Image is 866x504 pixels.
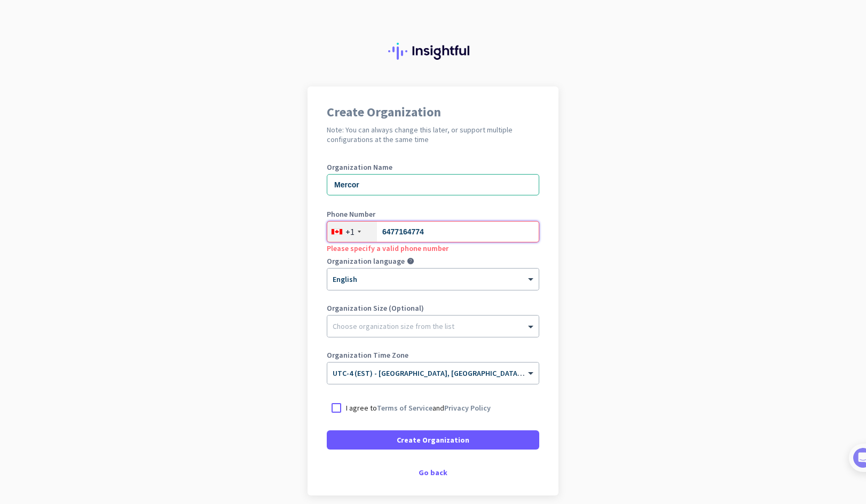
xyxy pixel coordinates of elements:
[377,403,432,413] a: Terms of Service
[327,469,539,476] div: Go back
[327,163,539,171] label: Organization Name
[327,351,539,359] label: Organization Time Zone
[407,257,414,265] i: help
[345,226,355,237] div: +1
[327,210,539,218] label: Phone Number
[346,403,491,413] p: I agree to and
[327,106,539,119] h1: Create Organization
[444,403,491,413] a: Privacy Policy
[327,243,448,253] span: Please specify a valid phone number
[327,430,539,450] button: Create Organization
[327,304,539,312] label: Organization Size (Optional)
[327,257,405,265] label: Organization language
[397,435,469,445] span: Create Organization
[327,221,539,242] input: 506-234-5678
[388,43,478,60] img: Insightful
[327,174,539,195] input: What is the name of your organization?
[327,125,539,144] h2: Note: You can always change this later, or support multiple configurations at the same time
